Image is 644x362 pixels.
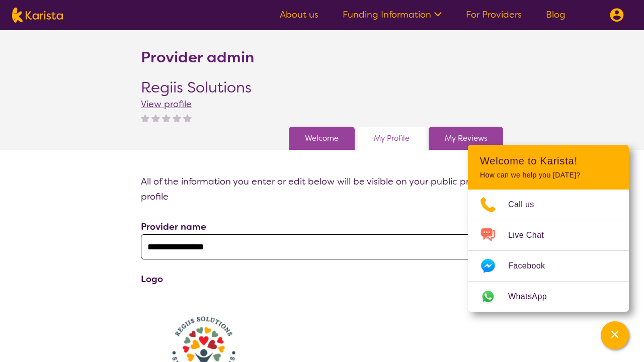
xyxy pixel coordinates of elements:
img: nonereviewstar [162,114,171,122]
span: Facebook [508,258,557,274]
h2: Regiis Solutions [141,78,252,97]
h2: Welcome to Karista! [480,155,617,167]
img: nonereviewstar [151,114,160,122]
a: Blog [546,9,566,21]
p: All of the information you enter or edit below will be visible on your public provider profile [141,174,503,204]
img: nonereviewstar [183,114,192,122]
button: Channel Menu [601,321,629,349]
a: My Reviews [445,131,487,146]
img: menu [610,8,624,22]
span: WhatsApp [508,289,559,304]
a: My Profile [374,131,410,146]
a: About us [280,9,318,21]
div: Channel Menu [468,145,629,312]
ul: Choose channel [468,190,629,312]
span: Live Chat [508,228,556,243]
img: nonereviewstar [141,114,149,122]
a: Welcome [305,131,339,146]
a: Funding Information [343,9,442,21]
a: Web link opens in a new tab. [468,282,629,312]
a: For Providers [466,9,522,21]
span: Call us [508,197,546,212]
p: How can we help you [DATE]? [480,171,617,179]
img: Karista logo [12,8,63,23]
h2: Provider admin [141,48,254,66]
a: View profile [141,98,192,110]
img: nonereviewstar [173,114,181,122]
label: Provider name [141,221,206,233]
label: Logo [141,273,163,285]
